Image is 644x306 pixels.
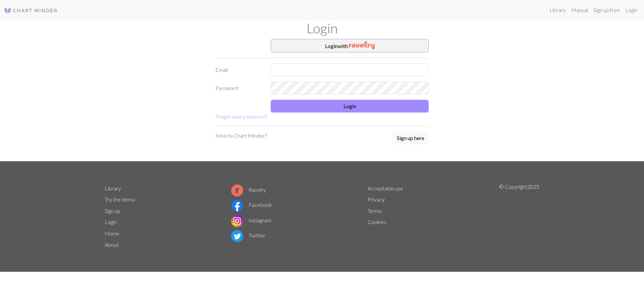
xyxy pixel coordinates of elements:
a: Login [623,3,640,17]
img: Logo [4,6,58,14]
button: Login [271,100,429,113]
button: Sign up here [392,132,429,144]
img: Twitter logo [231,230,243,242]
a: Ravelry [231,186,266,193]
a: Login [105,219,117,225]
h1: Login [101,20,543,36]
a: Manual [569,3,591,17]
a: Facebook [231,202,272,208]
img: Ravelry [349,41,375,49]
a: Privacy [368,196,385,203]
label: Email [211,63,267,76]
img: Instagram logo [231,215,243,227]
a: Forgot your password? [215,113,268,120]
a: Terms [368,208,382,214]
a: Instagram [231,217,271,223]
a: Sign up [105,208,120,214]
a: About [105,242,119,248]
a: Home [105,230,119,236]
p: New to Chart Minder? [215,132,267,140]
img: Facebook logo [231,200,243,212]
a: Try the demo [105,196,135,203]
a: Sign up free [591,3,623,17]
a: Cookies [368,219,386,225]
label: Password [211,82,267,94]
button: Loginwith [271,39,429,52]
a: Library [547,3,569,17]
a: Acceptable use [368,185,403,191]
a: Sign up here [392,132,429,145]
a: Library [105,185,121,191]
p: © Copyright 2025 [499,183,539,251]
img: Ravelry logo [231,184,243,196]
a: Twitter [231,232,265,238]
